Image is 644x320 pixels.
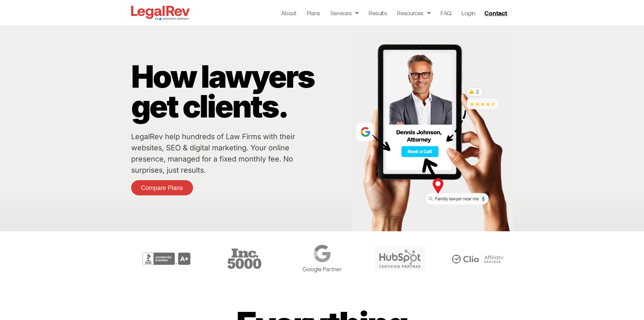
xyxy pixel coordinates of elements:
div: 2 / 6 [129,241,204,276]
div: Carousel [129,241,515,276]
div: 6 / 6 [440,241,515,276]
a: Plans [307,8,320,18]
a: Login [461,8,475,18]
nav: Menu [281,8,475,18]
div: 3 / 6 [207,241,282,276]
span: Contact [484,10,507,16]
a: Results [368,8,387,18]
a: About [281,8,296,18]
div: 4 / 6 [285,241,359,276]
a: Contact [482,7,511,18]
span: Compare Plans [141,185,183,191]
p: How lawyers get clients. [131,62,349,121]
div: 5 / 6 [363,241,437,276]
a: Services [330,8,359,18]
a: LegalRev help hundreds of Law Firms with their websites, SEO & digital marketing. Your online pre... [131,132,295,174]
a: FAQ [440,8,451,18]
a: Resources [397,8,430,18]
a: Compare Plans [131,180,193,195]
